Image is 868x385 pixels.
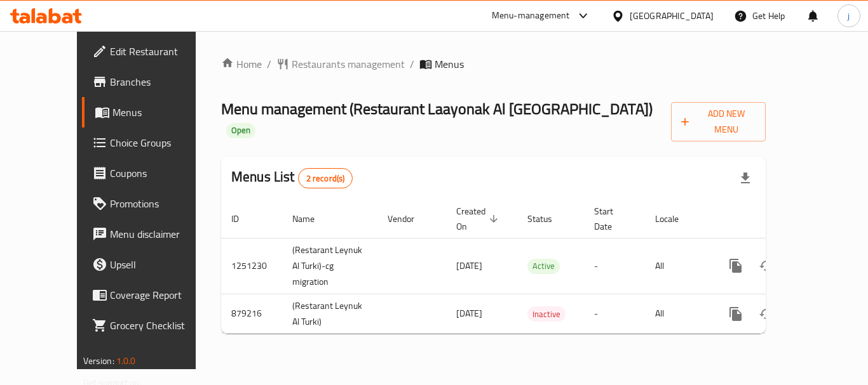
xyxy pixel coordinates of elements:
div: Open [226,123,255,138]
span: 2 record(s) [299,173,353,185]
div: Active [527,259,560,274]
span: Created On [456,204,502,234]
div: Total records count [298,168,353,188]
span: Menus [112,105,212,120]
a: Edit Restaurant [82,36,222,67]
a: Upsell [82,249,222,280]
nav: breadcrumb [221,56,766,72]
li: / [267,56,271,72]
span: Upsell [110,257,212,272]
span: Promotions [110,196,212,211]
span: Status [527,211,569,226]
span: Version: [83,353,114,369]
span: [DATE] [456,305,482,322]
span: Active [527,259,560,273]
span: Inactive [527,307,566,322]
span: 1.0.0 [116,353,136,369]
span: Name [292,211,331,226]
li: / [410,56,414,72]
a: Promotions [82,188,222,219]
a: Coverage Report [82,280,222,310]
a: Restaurants management [276,56,405,72]
span: Start Date [594,204,630,234]
td: 1251230 [221,238,282,294]
button: Change Status [751,299,782,329]
table: enhanced table [221,200,853,334]
span: Branches [110,74,212,89]
a: Branches [82,67,222,97]
span: Locale [655,211,695,226]
button: more [721,299,751,329]
span: ID [231,211,255,226]
button: more [721,251,751,281]
td: 879216 [221,294,282,334]
td: - [584,238,645,294]
td: (Restarant Leynuk Al Turki)-cg migration [282,238,377,294]
span: j [848,9,850,23]
span: Menus [435,56,464,72]
div: [GEOGRAPHIC_DATA] [630,9,714,23]
span: [DATE] [456,258,482,274]
span: Menu disclaimer [110,226,212,242]
span: Open [226,125,255,136]
td: All [645,294,710,334]
div: Export file [730,163,761,193]
span: Coverage Report [110,287,212,303]
td: All [645,238,710,294]
div: Menu-management [492,8,570,23]
span: Coupons [110,166,212,181]
h2: Menus List [231,167,353,188]
td: - [584,294,645,334]
a: Choice Groups [82,127,222,158]
button: Change Status [751,251,782,281]
span: Menu management ( Restaurant Laayonak Al [GEOGRAPHIC_DATA] ) [221,95,653,123]
th: Actions [710,200,853,238]
span: Restaurants management [292,56,405,72]
td: (Restarant Leynuk Al Turki) [282,294,377,334]
span: Vendor [388,211,431,226]
a: Coupons [82,158,222,188]
span: Add New Menu [681,106,756,138]
a: Menu disclaimer [82,219,222,249]
button: Add New Menu [671,102,766,141]
a: Home [221,56,262,72]
a: Menus [82,97,222,127]
a: Grocery Checklist [82,310,222,341]
span: Edit Restaurant [110,44,212,59]
span: Choice Groups [110,135,212,150]
span: Grocery Checklist [110,318,212,333]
